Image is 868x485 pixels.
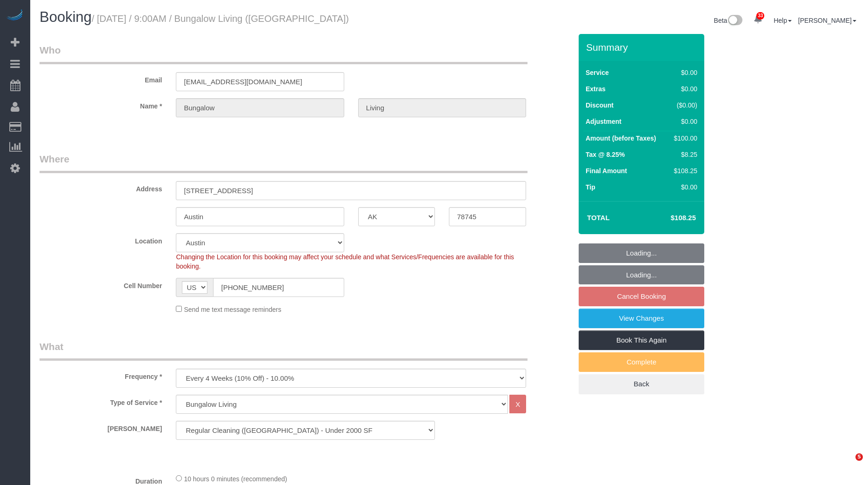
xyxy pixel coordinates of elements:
span: Send me text message reminders [184,306,281,313]
label: Location [33,233,169,246]
label: Service [586,68,609,77]
a: Back [579,374,704,394]
div: $0.00 [670,68,697,77]
input: First Name [176,98,344,117]
label: Discount [586,101,614,110]
div: $0.00 [670,182,697,192]
a: Book This Again [579,330,704,350]
div: $0.00 [670,117,697,126]
a: Beta [714,17,743,24]
legend: What [40,340,527,361]
span: 5 [855,453,863,461]
small: / [DATE] / 9:00AM / Bungalow Living ([GEOGRAPHIC_DATA]) [92,13,349,24]
span: Changing the Location for this booking may affect your schedule and what Services/Frequencies are... [176,253,514,270]
span: 10 hours 0 minutes (recommended) [184,475,287,483]
iframe: Intercom live chat [836,453,859,476]
label: Extras [586,84,606,94]
span: Booking [40,9,92,25]
label: [PERSON_NAME] [33,421,169,433]
h3: Summary [586,42,700,53]
legend: Who [40,43,527,64]
label: Name * [33,98,169,111]
label: Email [33,72,169,85]
input: Cell Number [213,278,344,297]
h4: $108.25 [643,214,696,222]
div: $8.25 [670,150,697,159]
label: Tip [586,182,595,192]
label: Cell Number [33,278,169,290]
a: Help [774,17,792,24]
div: ($0.00) [670,101,697,110]
label: Address [33,181,169,194]
label: Final Amount [586,166,627,175]
label: Amount (before Taxes) [586,134,656,143]
a: [PERSON_NAME] [798,17,856,24]
input: Zip Code [449,207,526,226]
label: Frequency * [33,369,169,381]
strong: Total [587,214,610,222]
div: $0.00 [670,84,697,94]
input: Last Name [358,98,526,117]
label: Tax @ 8.25% [586,150,625,159]
input: City [176,207,344,226]
a: 33 [749,9,767,30]
img: New interface [727,15,742,27]
div: $108.25 [670,166,697,175]
div: $100.00 [670,134,697,143]
legend: Where [40,152,527,173]
label: Adjustment [586,117,621,126]
input: Email [176,72,344,91]
img: Automaid Logo [6,9,24,22]
span: 33 [756,12,764,20]
label: Type of Service * [33,395,169,407]
a: View Changes [579,309,704,328]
